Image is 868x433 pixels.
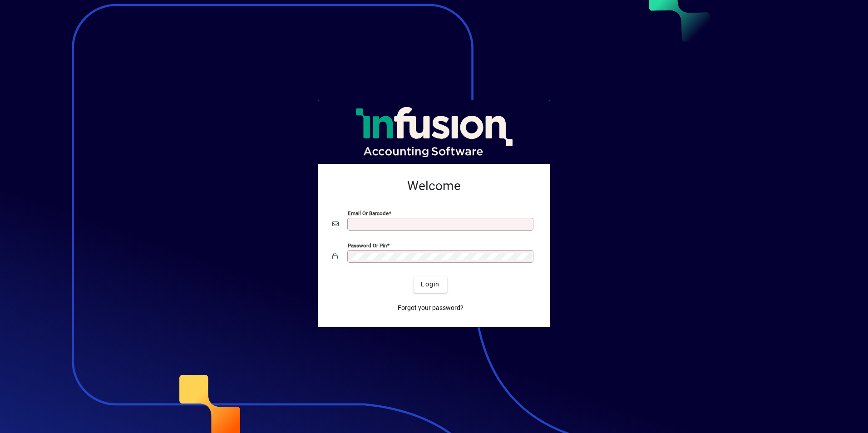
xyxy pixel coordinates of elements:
mat-label: Password or Pin [348,242,387,248]
span: Login [421,280,439,289]
a: Forgot your password? [394,300,467,316]
button: Login [414,276,447,293]
mat-label: Email or Barcode [348,210,389,216]
span: Forgot your password? [398,303,464,313]
h2: Welcome [332,178,536,194]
